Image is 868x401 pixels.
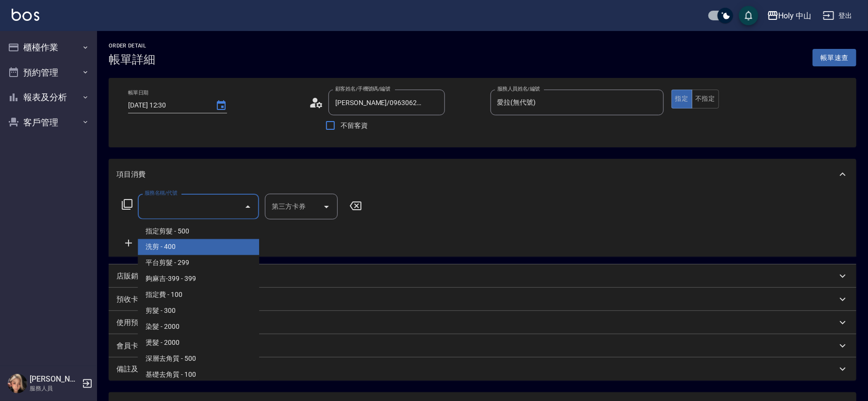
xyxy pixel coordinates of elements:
button: 客戶管理 [4,110,93,135]
div: 使用預收卡編輯訂單不得編輯預收卡使用 [109,311,856,334]
div: 預收卡販賣 [109,288,856,311]
button: 報表及分析 [4,85,93,110]
p: 使用預收卡 [116,318,153,328]
button: 預約管理 [4,60,93,85]
button: 指定 [671,90,692,108]
span: 平台剪髮 - 299 [138,255,259,271]
button: Close [240,199,256,215]
p: 服務人員 [30,384,79,393]
div: Holy 中山 [779,10,812,22]
h2: Order detail [109,43,155,49]
label: 服務名稱/代號 [145,189,177,197]
button: 帳單速查 [813,49,856,67]
button: 櫃檯作業 [4,35,93,60]
h3: 帳單詳細 [109,53,155,66]
p: 預收卡販賣 [116,294,153,305]
span: 洗剪 - 400 [138,239,259,255]
div: 項目消費 [109,159,856,190]
span: 不留客資 [341,121,368,131]
span: 指定剪髮 - 500 [138,223,259,239]
p: 會員卡銷售 [116,341,153,351]
span: 深層去角質 - 500 [138,351,259,367]
div: 會員卡銷售 [109,334,856,357]
div: 備註及來源 [109,357,856,381]
label: 帳單日期 [128,89,148,96]
span: 基礎去角質 - 100 [138,367,259,383]
label: 顧客姓名/手機號碼/編號 [335,85,391,93]
label: 服務人員姓名/編號 [497,85,540,93]
div: 店販銷售 [109,264,856,288]
div: 項目消費 [109,190,856,257]
span: 染髮 - 2000 [138,319,259,335]
button: 不指定 [692,90,719,108]
button: Choose date, selected date is 2025-09-05 [210,94,233,117]
img: Logo [12,9,39,21]
p: 項目消費 [116,170,146,180]
p: 店販銷售 [116,271,146,281]
input: YYYY/MM/DD hh:mm [128,97,206,113]
p: 備註及來源 [116,364,153,374]
button: Holy 中山 [763,6,816,26]
span: 燙髮 - 2000 [138,335,259,351]
h5: [PERSON_NAME] [30,374,79,384]
span: 指定費 - 100 [138,287,259,303]
span: 剪髮 - 300 [138,303,259,319]
span: 夠麻吉-399 - 399 [138,271,259,287]
img: Person [8,374,27,393]
button: save [739,6,758,25]
button: Open [319,199,334,215]
button: 登出 [819,7,856,25]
